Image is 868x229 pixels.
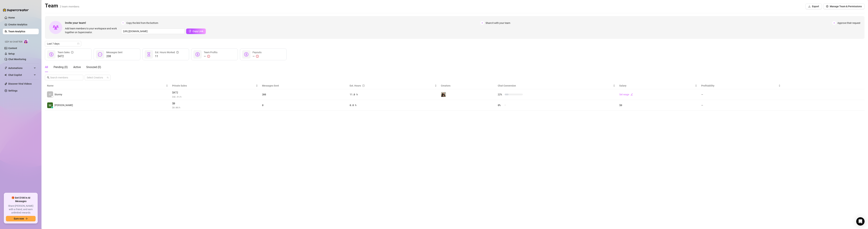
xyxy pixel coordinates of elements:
span: exclamation-circle [256,55,259,58]
span: $ 42.91 /h [172,95,258,98]
span: question-circle [362,84,365,88]
span: Chat Copilot [8,72,33,78]
button: Manage Team & Permissions [823,4,865,9]
td: — [699,89,783,100]
span: thunderbolt [4,67,7,69]
span: Copy Link [193,30,203,33]
div: $0 [619,103,697,107]
span: $ 0.00 /h [172,106,258,109]
span: Name [47,84,165,88]
span: Messages Sent [262,84,279,87]
span: team [107,77,109,79]
span: Invite your team! [65,21,121,25]
img: Chat Copilot [4,74,7,76]
h2: Team [45,2,79,9]
span: Payouts [253,51,262,54]
div: 208 [262,93,346,96]
span: Share it with your team [486,21,510,25]
a: Discover Viral Videos [8,82,32,85]
span: Active [73,65,81,69]
span: [PERSON_NAME] [54,103,73,107]
span: 22 % [498,93,503,96]
span: setting [826,5,828,8]
span: exclamation-circle [207,55,210,58]
img: logo-BBDzfeDw.svg [3,8,29,12]
span: Earn now [14,217,24,220]
th: Creators [439,82,496,89]
span: 🎁 Get $100 in AI Messages [6,196,36,203]
span: Automations [8,65,33,71]
span: info-circle [71,50,73,54]
span: 0 % [498,103,503,107]
span: hourglass [147,52,151,56]
span: Approve their request [837,21,860,25]
a: Content [8,47,17,50]
span: 2 [480,21,484,25]
div: 0 [262,103,346,107]
span: 208 [106,54,123,58]
span: $472 [172,90,258,95]
span: Last 7 days [47,41,79,46]
span: Export [812,5,819,8]
div: Pending ( 0 ) [54,65,68,69]
span: dollar-circle [195,52,200,56]
img: AI Chatter [24,39,29,44]
div: — [204,54,217,58]
span: Salary [619,84,626,87]
span: 2 team members [60,5,79,8]
span: 1 [121,21,125,25]
span: $472 [58,54,73,58]
span: calendar [77,43,79,45]
span: Copy the link from the bottom [126,21,158,25]
span: dollar-circle [244,52,248,56]
span: dollar-circle [49,52,53,56]
a: Setup [8,52,15,55]
span: 3 [832,21,836,25]
span: Add team members to your workspace and work together on Supercreator. [65,27,120,34]
a: Chat Monitoring [8,58,26,61]
a: Home [8,16,15,19]
img: Stormy [441,92,446,97]
td: — [699,100,783,111]
a: Creator Analytics [8,22,36,27]
input: Search members [50,76,78,79]
div: — [253,54,262,58]
button: Export [805,4,822,9]
span: search [47,76,49,79]
div: Team Sales [58,50,73,54]
span: edit [631,93,633,96]
span: Messages Sent [106,51,123,54]
span: Share [PERSON_NAME] with a friend, and earn unlimited rewards [6,204,36,214]
div: 11.0 h [350,93,437,96]
span: copy [189,30,191,32]
span: Profitability [701,84,714,87]
div: Open Intercom Messenger [856,217,865,226]
span: Private Sales [172,84,187,87]
button: Copy Link [186,28,206,34]
span: Izzy AI Chatter [5,40,22,44]
a: Settings [8,89,17,92]
span: arrow-right [25,217,28,220]
a: Team Analytics [8,30,25,33]
span: question-circle [176,50,179,54]
span: download [808,5,811,8]
span: 11 [155,54,179,58]
div: All [45,65,48,69]
img: M H [47,102,53,108]
div: 0.0 h [350,103,437,107]
span: Stormy [54,93,62,96]
a: Set wageedit [619,93,633,96]
div: Est. Hours Worked [155,50,179,54]
span: Snoozed ( 0 ) [86,65,101,69]
button: Earn nowarrow-right [6,216,36,221]
span: $0 [172,101,258,106]
div: Est. Hours [350,84,434,88]
span: ST [49,93,52,96]
span: Chat Conversion [498,84,516,87]
span: message [98,52,102,56]
span: Manage Team & Permissions [830,5,862,8]
span: Team Profits [204,51,217,54]
th: Name [45,82,170,89]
